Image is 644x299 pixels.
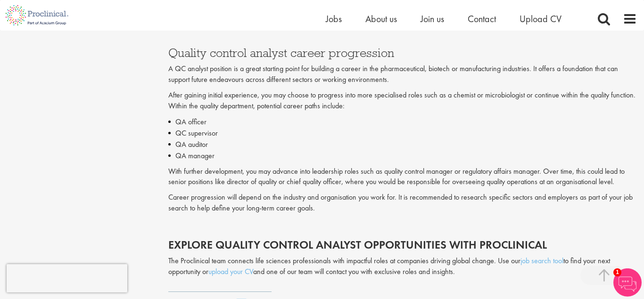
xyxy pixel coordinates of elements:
li: QA manager [168,150,637,162]
a: Jobs [326,13,342,25]
li: QA auditor [168,139,637,150]
p: Career progression will depend on the industry and organisation you work for. It is recommended t... [168,192,637,214]
a: job search tool [520,256,563,266]
p: A QC analyst position is a great starting point for building a career in the pharmaceutical, biot... [168,64,637,85]
h3: Quality control analyst career progression [168,34,637,59]
a: Contact [468,13,496,25]
p: With further development, you may advance into leadership roles such as quality control manager o... [168,166,637,188]
p: The Proclinical team connects life sciences professionals with impactful roles at companies drivi... [168,256,637,277]
a: upload your CV [208,267,253,276]
img: Chatbot [613,268,642,297]
span: 1 [613,268,621,276]
a: About us [365,13,397,25]
p: After gaining initial experience, you may choose to progress into more specialised roles such as ... [168,90,637,112]
li: QC supervisor [168,128,637,139]
a: Join us [421,13,444,25]
a: Upload CV [520,13,561,25]
li: QA officer [168,116,637,128]
iframe: reCAPTCHA [7,264,127,292]
h2: Explore quality control analyst opportunities with Proclinical [168,239,637,251]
